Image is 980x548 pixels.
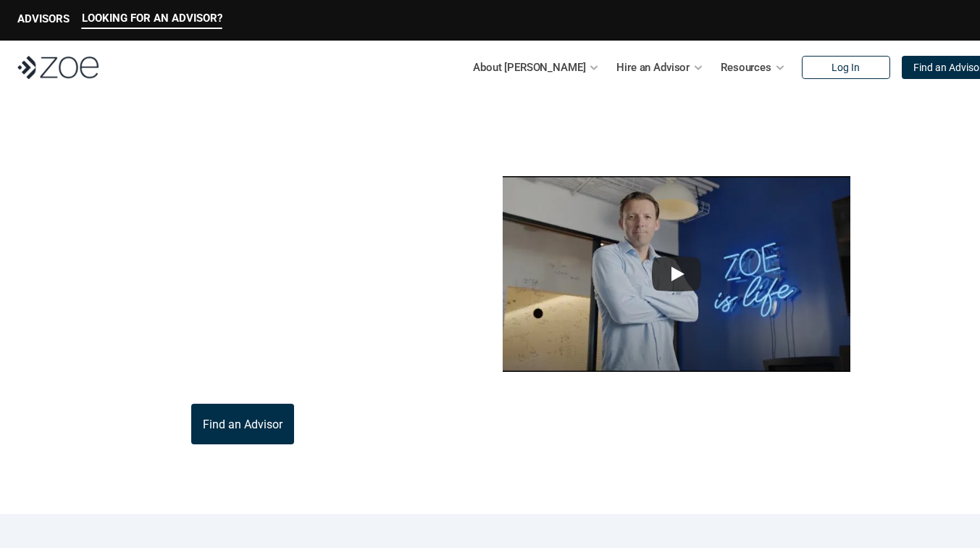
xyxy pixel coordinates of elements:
[56,129,400,212] p: What is [PERSON_NAME]?
[82,12,222,25] p: LOOKING FOR AN ADVISOR?
[203,418,282,431] p: Find an Advisor
[802,56,890,79] a: Log In
[430,381,925,398] p: This video is not investment advice and should not be relied on for such advice or as a substitut...
[56,317,430,386] p: Through [PERSON_NAME]’s platform, you can connect with trusted financial advisors across [GEOGRAP...
[473,57,585,78] p: About [PERSON_NAME]
[832,62,860,74] p: Log In
[503,176,850,372] img: sddefault.webp
[721,57,771,78] p: Resources
[17,12,70,25] p: ADVISORS
[56,230,430,299] p: [PERSON_NAME] is the modern wealth platform that allows you to find, hire, and work with vetted i...
[191,404,294,444] a: Find an Advisor
[616,57,690,78] p: Hire an Advisor
[652,257,701,291] button: Play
